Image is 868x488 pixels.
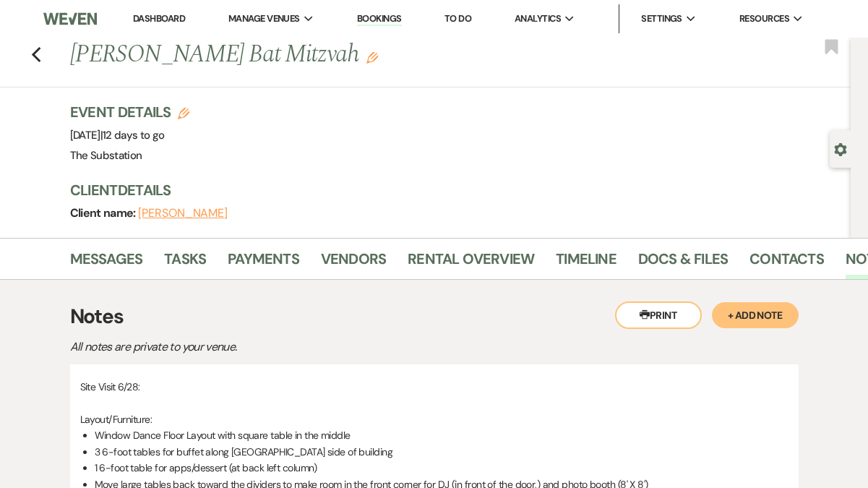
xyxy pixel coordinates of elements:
a: Dashboard [133,12,185,25]
p: Site Visit 6/28: [80,379,788,395]
span: | [100,128,165,142]
a: Rental Overview [408,247,534,279]
span: 12 days to go [103,128,165,142]
span: Analytics [515,12,561,26]
button: + Add Note [712,302,799,328]
li: 3 6-foot tables for buffet along [GEOGRAPHIC_DATA] side of building [95,444,788,460]
a: Tasks [164,247,206,279]
p: All notes are private to your venue. [70,338,576,356]
a: Contacts [749,247,824,279]
button: Print [615,301,702,329]
a: Docs & Files [638,247,728,279]
h3: Notes [70,301,799,332]
span: Settings [641,12,682,26]
span: The Substation [70,148,142,163]
a: Messages [70,247,143,279]
a: Payments [228,247,299,279]
a: Bookings [357,12,402,26]
button: Edit [366,51,378,64]
h3: Client Details [70,180,837,200]
span: Resources [739,12,789,26]
a: To Do [444,12,471,25]
p: Layout/Furniture: [80,411,788,427]
h1: [PERSON_NAME] Bat Mitzvah [70,38,689,72]
li: 1 6-foot table for apps/dessert (at back left column) [95,460,788,476]
a: Timeline [556,247,616,279]
span: [DATE] [70,128,165,142]
button: [PERSON_NAME] [138,207,228,219]
span: Client name: [70,205,139,221]
button: Open lead details [834,142,847,155]
img: Weven Logo [43,4,97,34]
span: Manage Venues [228,12,300,26]
span: Window Dance Floor Layout with square table in the middle [95,429,351,442]
a: Vendors [321,247,386,279]
h3: Event Details [70,102,190,122]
